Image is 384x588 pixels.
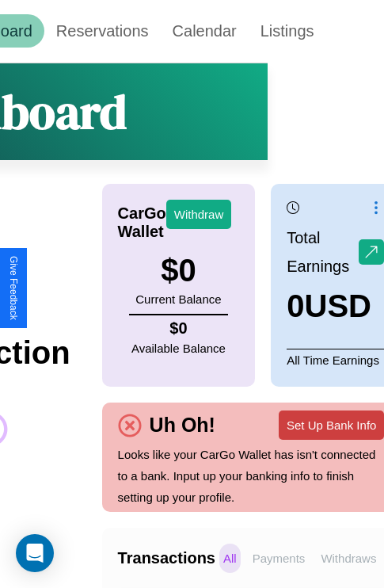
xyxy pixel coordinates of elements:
[118,549,215,567] h4: Transactions
[279,410,384,440] button: Set Up Bank Info
[249,544,310,573] p: Payments
[317,544,380,573] p: Withdraws
[8,256,19,320] div: Give Feedback
[131,319,226,338] h4: $ 0
[131,338,226,359] p: Available Balance
[161,14,249,48] a: Calendar
[142,414,223,437] h4: Uh Oh!
[166,200,232,229] button: Withdraw
[287,288,384,324] h3: 0 USD
[287,349,384,371] p: All Time Earnings
[16,534,54,572] div: Open Intercom Messenger
[135,253,221,288] h3: $ 0
[44,14,161,48] a: Reservations
[118,204,166,241] h4: CarGo Wallet
[287,223,359,281] p: Total Earnings
[219,544,241,573] p: All
[135,288,221,310] p: Current Balance
[249,14,326,48] a: Listings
